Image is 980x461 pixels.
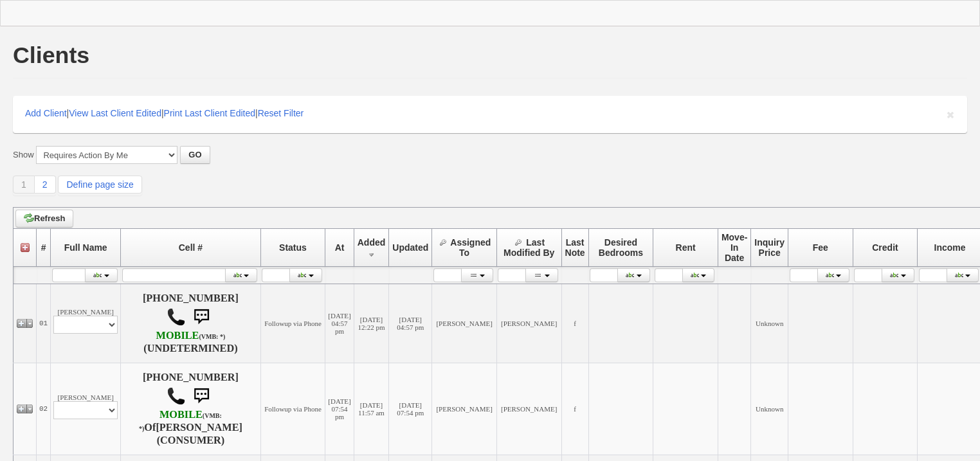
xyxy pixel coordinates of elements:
img: sms.png [188,304,214,330]
span: Added [358,237,386,248]
td: Unknown [751,363,788,455]
span: Fee [813,242,828,253]
button: GO [180,146,210,164]
h4: [PHONE_NUMBER] (UNDETERMINED) [123,293,257,354]
label: Show [13,149,34,161]
h4: [PHONE_NUMBER] Of (CONSUMER) [123,372,257,446]
a: Print Last Client Edited [164,108,255,118]
td: [DATE] 07:54 pm [389,363,432,455]
img: call.png [167,386,186,406]
td: [PERSON_NAME] [432,363,497,455]
b: Verizon Wireless [156,330,226,341]
a: Add Client [25,108,67,118]
span: Cell # [179,242,203,253]
td: [PERSON_NAME] [51,363,121,455]
td: 01 [37,284,51,363]
td: [PERSON_NAME] [496,363,561,455]
span: Move-In Date [721,232,747,263]
h1: Clients [13,44,89,67]
span: Full Name [64,242,107,253]
span: Assigned To [450,237,491,258]
td: Unknown [751,284,788,363]
a: View Last Client Edited [69,108,161,118]
a: 2 [35,176,56,194]
td: f [561,363,588,455]
span: Status [279,242,307,253]
a: 1 [13,176,35,194]
span: Last Modified By [504,237,554,258]
td: [DATE] 11:57 am [354,363,389,455]
td: [DATE] 04:57 pm [389,284,432,363]
b: Verizon Wireless [139,409,222,433]
b: [PERSON_NAME] [156,422,242,433]
td: [PERSON_NAME] [51,284,121,363]
font: (VMB: *) [199,333,225,340]
td: f [561,284,588,363]
td: [DATE] 12:22 pm [354,284,389,363]
td: [PERSON_NAME] [432,284,497,363]
th: # [37,229,51,267]
span: Credit [872,242,898,253]
span: Last Note [565,237,585,258]
td: Followup via Phone [260,363,325,455]
a: Reset Filter [258,108,304,118]
td: Followup via Phone [260,284,325,363]
a: Refresh [15,210,73,228]
td: [DATE] 07:54 pm [325,363,354,455]
span: Rent [676,242,696,253]
span: Income [934,242,966,253]
td: 02 [37,363,51,455]
span: Updated [392,242,428,253]
span: At [335,242,345,253]
span: Desired Bedrooms [599,237,643,258]
td: [DATE] 04:57 pm [325,284,354,363]
span: Inquiry Price [754,237,785,258]
img: sms.png [188,383,214,409]
td: [PERSON_NAME] [496,284,561,363]
a: Define page size [58,176,141,194]
img: call.png [167,307,186,327]
font: MOBILE [159,409,203,420]
div: | | | [13,96,967,133]
font: MOBILE [156,330,199,341]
